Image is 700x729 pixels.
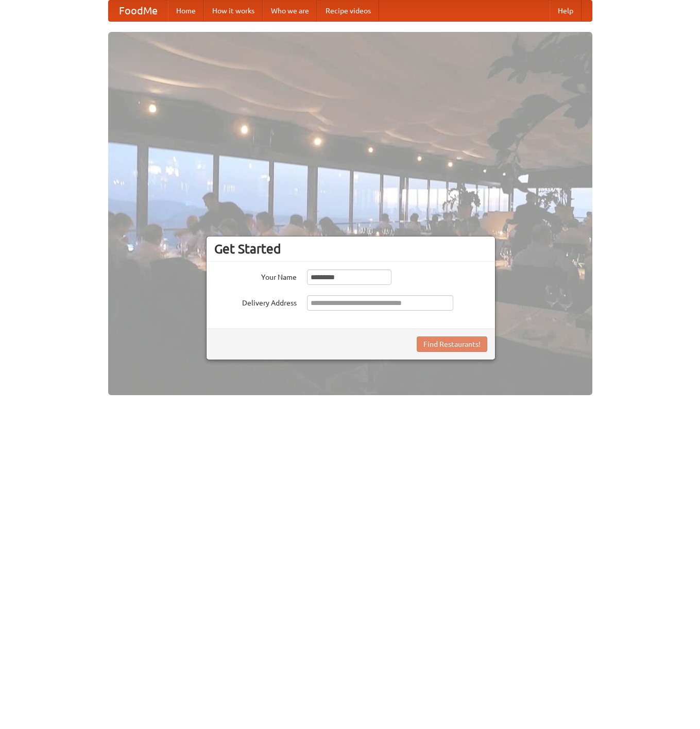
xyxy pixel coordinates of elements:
[168,1,204,21] a: Home
[263,1,317,21] a: Who we are
[214,269,297,282] label: Your Name
[214,241,487,257] h3: Get Started
[417,336,487,352] button: Find Restaurants!
[214,295,297,308] label: Delivery Address
[204,1,263,21] a: How it works
[109,1,168,21] a: FoodMe
[550,1,582,21] a: Help
[317,1,379,21] a: Recipe videos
